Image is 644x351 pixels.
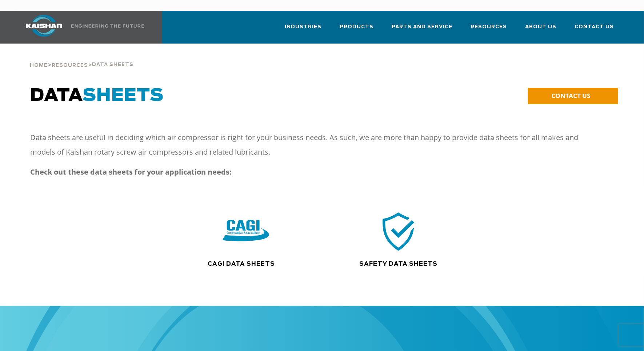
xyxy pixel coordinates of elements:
span: Data Sheets [92,62,133,67]
strong: Check out these data sheets for your application needs: [30,167,232,177]
a: Resources [471,17,507,42]
span: SHEETS [83,87,164,105]
div: CAGI [169,210,322,253]
a: Parts and Service [392,17,453,42]
img: safety icon [377,210,420,253]
span: Contact Us [575,23,614,31]
img: kaishan logo [17,15,71,37]
p: Data sheets are useful in deciding which air compressor is right for your business needs. As such... [30,130,601,159]
a: About Us [525,17,557,42]
img: Engineering the future [71,24,144,28]
img: CAGI [223,208,269,255]
a: Safety Data Sheets [359,261,437,267]
a: Home [30,62,48,68]
div: safety icon [328,210,468,253]
a: Resources [52,62,88,68]
span: About Us [525,23,557,31]
span: Home [30,63,48,68]
a: Industries [285,17,322,42]
span: Resources [471,23,507,31]
a: CAGI Data Sheets [208,261,275,267]
span: CONTACT US [551,91,590,100]
a: Contact Us [575,17,614,42]
a: Products [340,17,374,42]
span: Parts and Service [392,23,453,31]
div: > > [30,44,133,71]
span: Resources [52,63,88,68]
span: Industries [285,23,322,31]
span: Products [340,23,374,31]
a: Kaishan USA [17,11,145,44]
span: DATA [30,87,164,105]
a: CONTACT US [528,88,618,104]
